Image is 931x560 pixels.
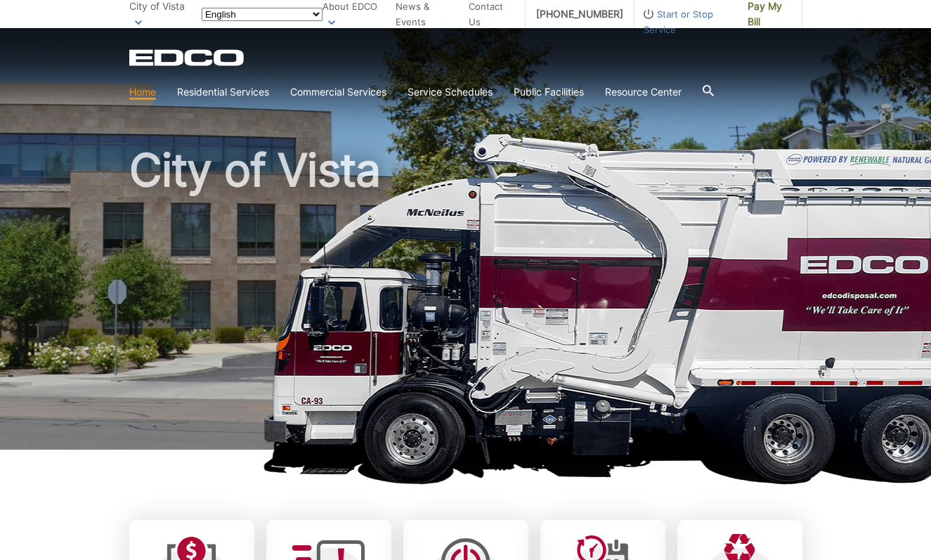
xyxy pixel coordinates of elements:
a: Resource Center [605,84,682,100]
a: EDCD logo. Return to the homepage. [129,49,246,66]
h1: City of Vista [129,148,802,456]
a: Public Facilities [514,84,584,100]
a: Commercial Services [290,84,386,100]
a: Service Schedules [408,84,493,100]
select: Select a language [202,8,323,21]
a: Residential Services [177,84,269,100]
a: Home [129,84,156,100]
